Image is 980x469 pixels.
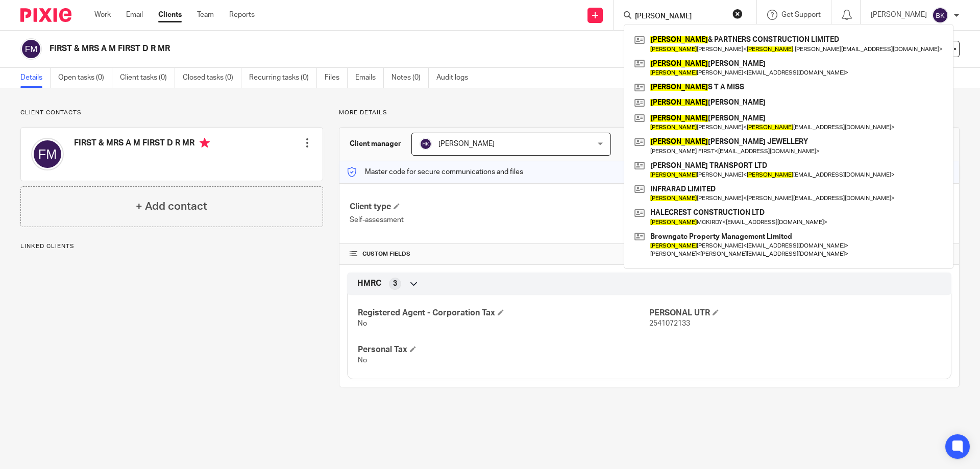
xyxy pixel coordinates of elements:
i: Primary [200,138,210,148]
h4: + Add contact [136,199,207,214]
p: Master code for secure communications and files [347,167,523,177]
p: Client contacts [20,109,323,117]
a: Emails [355,68,384,88]
h4: Client type [350,202,649,212]
h4: Personal Tax [358,344,649,355]
a: Open tasks (0) [58,68,112,88]
a: Team [197,10,214,20]
a: Details [20,68,51,88]
img: svg%3E [31,138,64,170]
a: Notes (0) [391,68,429,88]
h4: CUSTOM FIELDS [350,250,649,258]
h2: FIRST & MRS A M FIRST D R MR [50,43,667,54]
button: Clear [732,9,743,19]
img: svg%3E [20,38,42,60]
a: Recurring tasks (0) [249,68,317,88]
a: Closed tasks (0) [183,68,241,88]
img: Pixie [20,8,71,22]
p: Linked clients [20,242,323,251]
a: Reports [229,10,255,20]
h4: FIRST & MRS A M FIRST D R MR [74,138,210,151]
p: [PERSON_NAME] [871,10,927,20]
h3: Client manager [350,139,401,149]
h4: PERSONAL UTR [649,308,941,318]
a: Clients [158,10,182,20]
a: Work [94,10,111,20]
span: No [358,357,367,364]
span: Get Support [781,11,821,18]
a: Client tasks (0) [120,68,175,88]
img: svg%3E [932,7,948,23]
a: Audit logs [436,68,476,88]
img: svg%3E [420,138,432,150]
span: HMRC [357,278,381,289]
h4: Registered Agent - Corporation Tax [358,308,649,318]
span: [PERSON_NAME] [438,140,495,147]
p: Self-assessment [350,215,649,225]
span: 2541072133 [649,320,690,327]
span: No [358,320,367,327]
a: Email [126,10,143,20]
input: Search [634,12,726,21]
p: More details [339,109,960,117]
span: 3 [393,279,397,289]
a: Files [325,68,348,88]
